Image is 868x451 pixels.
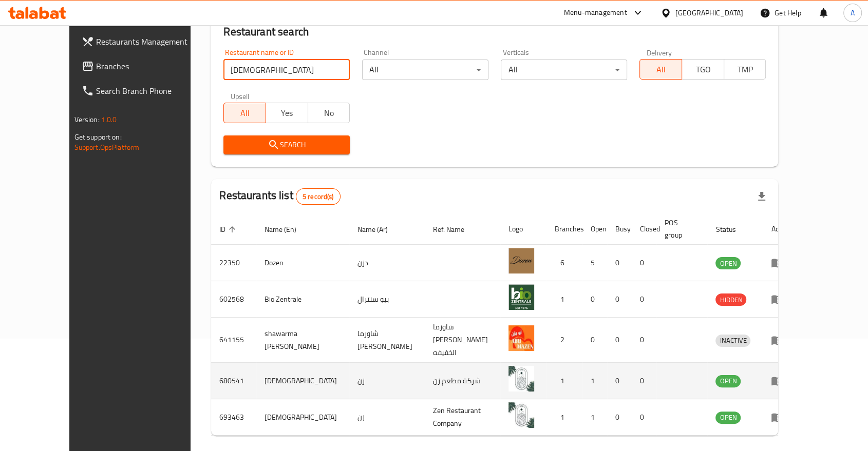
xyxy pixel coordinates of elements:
[211,213,798,436] table: enhanced table
[715,335,750,346] span: INACTIVE
[715,375,741,387] span: OPEN
[223,103,266,123] button: All
[101,113,117,126] span: 1.0.0
[308,103,350,123] button: No
[715,375,741,387] div: OPEN
[73,54,214,79] a: Branches
[607,281,632,318] td: 0
[582,245,607,281] td: 5
[74,141,140,154] a: Support.OpsPlatform
[546,213,582,245] th: Branches
[763,213,798,245] th: Action
[546,363,582,399] td: 1
[771,293,790,305] div: Menu
[632,213,656,245] th: Closed
[715,335,750,347] div: INACTIVE
[211,318,256,363] td: 641155
[73,29,214,54] a: Restaurants Management
[546,281,582,318] td: 1
[508,284,534,310] img: Bio Zentrale
[546,399,582,436] td: 1
[349,318,425,363] td: شاورما [PERSON_NAME]
[749,184,774,209] div: Export file
[607,213,632,245] th: Busy
[312,106,346,121] span: No
[73,79,214,103] a: Search Branch Phone
[256,363,349,399] td: [DEMOGRAPHIC_DATA]
[607,399,632,436] td: 0
[632,245,656,281] td: 0
[728,62,762,77] span: TMP
[771,375,790,387] div: Menu
[349,363,425,399] td: زن
[265,223,310,236] span: Name (En)
[219,188,340,205] h2: Restaurants list
[582,281,607,318] td: 0
[349,281,425,318] td: بيو سنترال
[715,294,746,306] span: HIDDEN
[256,245,349,281] td: Dozen
[715,257,741,269] div: OPEN
[357,223,401,236] span: Name (Ar)
[232,139,342,151] span: Search
[665,217,695,241] span: POS group
[644,62,678,77] span: All
[425,363,500,399] td: شركة مطعم زن
[425,318,500,363] td: شاورما [PERSON_NAME] الخفيفه
[266,103,308,123] button: Yes
[270,106,304,121] span: Yes
[724,59,766,80] button: TMP
[582,399,607,436] td: 1
[256,399,349,436] td: [DEMOGRAPHIC_DATA]
[211,245,256,281] td: 22350
[425,399,500,436] td: Zen Restaurant Company
[639,59,682,80] button: All
[508,366,534,391] img: ZEN
[715,293,746,306] div: HIDDEN
[632,281,656,318] td: 0
[508,325,534,351] img: shawarma Abou Mazen
[607,245,632,281] td: 0
[501,60,627,80] div: All
[508,248,534,273] img: Dozen
[223,24,766,40] h2: Restaurant search
[508,402,534,428] img: ZEN
[771,257,790,269] div: Menu
[349,399,425,436] td: زن
[715,258,741,269] span: OPEN
[607,363,632,399] td: 0
[582,318,607,363] td: 0
[96,85,206,97] span: Search Branch Phone
[546,245,582,281] td: 6
[256,318,349,363] td: shawarma [PERSON_NAME]
[607,318,632,363] td: 0
[296,188,341,205] div: Total records count
[211,363,256,399] td: 680541
[632,399,656,436] td: 0
[96,60,206,72] span: Branches
[433,223,478,236] span: Ref. Name
[296,192,340,202] span: 5 record(s)
[349,245,425,281] td: دزن
[96,35,206,48] span: Restaurants Management
[686,62,720,77] span: TGO
[500,213,546,245] th: Logo
[228,106,262,121] span: All
[211,399,256,436] td: 693463
[362,60,488,80] div: All
[582,213,607,245] th: Open
[647,49,672,56] label: Delivery
[256,281,349,318] td: Bio Zentrale
[564,7,627,19] div: Menu-management
[582,363,607,399] td: 1
[715,411,741,423] span: OPEN
[632,363,656,399] td: 0
[74,113,100,126] span: Version:
[546,318,582,363] td: 2
[223,135,350,154] button: Search
[851,7,855,18] span: A
[223,60,350,80] input: Search for restaurant name or ID..
[74,130,122,144] span: Get support on:
[715,223,749,236] span: Status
